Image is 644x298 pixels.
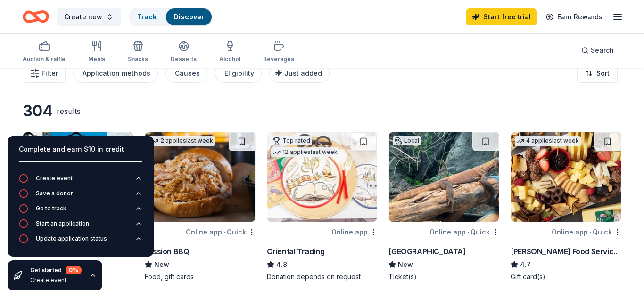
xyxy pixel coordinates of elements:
button: Filter [23,64,66,83]
span: 4.7 [520,259,531,270]
button: Application methods [73,64,158,83]
div: Online app Quick [552,226,621,238]
div: Create event [30,276,82,284]
a: Track [137,13,157,21]
div: Update application status [36,235,107,242]
a: Image for Oriental TradingTop rated12 applieslast weekOnline appOriental Trading4.8Donation depen... [267,132,378,282]
button: Beverages [263,37,294,68]
div: Application methods [83,68,150,79]
span: • [223,228,225,236]
button: Meals [88,37,105,68]
button: Go to track [19,204,142,219]
a: Earn Rewards [540,8,608,25]
button: Search [574,41,621,60]
div: Ticket(s) [388,272,499,282]
span: New [398,259,413,270]
div: Create event [36,175,73,182]
button: Save a donor [19,189,142,204]
div: Donation depends on request [267,272,378,282]
div: 0 % [66,266,82,274]
div: Online app Quick [429,226,499,238]
div: Oriental Trading [267,246,325,257]
div: 2 applies last week [149,136,215,146]
button: Causes [165,64,207,83]
div: Auction & raffle [23,56,66,63]
div: Beverages [263,56,294,63]
span: • [589,228,591,236]
div: 4 applies last week [515,136,581,146]
a: Home [23,6,49,28]
div: Start an application [36,220,89,227]
button: Sort [577,64,618,83]
button: Alcohol [219,37,240,68]
button: Create new [57,8,121,26]
button: Update application status [19,234,142,249]
a: Image for Mission BBQ2 applieslast weekOnline app•QuickMission BBQNewFood, gift cards [145,132,256,282]
div: [PERSON_NAME] Food Service Store [511,246,621,257]
span: Create new [64,11,102,23]
button: Snacks [128,37,148,68]
div: Causes [175,68,200,79]
button: Eligibility [215,64,262,83]
div: Top rated [271,136,312,145]
img: Image for Cincinnati Zoo & Botanical Garden [389,132,499,222]
span: Filter [41,68,58,79]
a: Image for Cincinnati Zoo & Botanical GardenLocalOnline app•Quick[GEOGRAPHIC_DATA]NewTicket(s) [388,132,499,282]
button: TrackDiscover [129,8,213,26]
span: • [467,228,469,236]
button: Create event [19,174,142,189]
div: Desserts [171,56,197,63]
div: Snacks [128,56,148,63]
span: 4.8 [276,259,287,270]
div: Go to track [36,205,66,212]
button: Start an application [19,219,142,234]
img: Image for Mission BBQ [145,132,255,222]
div: [GEOGRAPHIC_DATA] [388,246,465,257]
div: Online app [331,226,377,238]
div: Food, gift cards [145,272,256,282]
span: New [154,259,169,270]
span: Sort [596,68,610,79]
div: Meals [88,56,105,63]
div: Save a donor [36,190,73,197]
a: Image for Gordon Food Service Store4 applieslast weekOnline app•Quick[PERSON_NAME] Food Service S... [511,132,621,282]
img: Image for Gordon Food Service Store [511,132,621,222]
div: Local [393,136,421,145]
div: Get started [30,266,82,274]
div: Online app Quick [186,226,256,238]
div: results [57,105,81,117]
a: Discover [173,13,204,21]
button: Auction & raffle [23,37,66,68]
div: Complete and earn $10 in credit [19,144,142,155]
div: 304 [23,102,53,121]
div: Gift card(s) [511,272,621,282]
img: Image for Oriental Trading [267,132,377,222]
span: Search [591,45,614,56]
div: Mission BBQ [145,246,190,257]
a: Start free trial [466,8,537,25]
button: Desserts [171,37,197,68]
div: Alcohol [219,56,240,63]
div: 12 applies last week [271,147,339,157]
button: Just added [269,64,330,83]
div: Eligibility [224,68,254,79]
span: Just added [284,69,322,77]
